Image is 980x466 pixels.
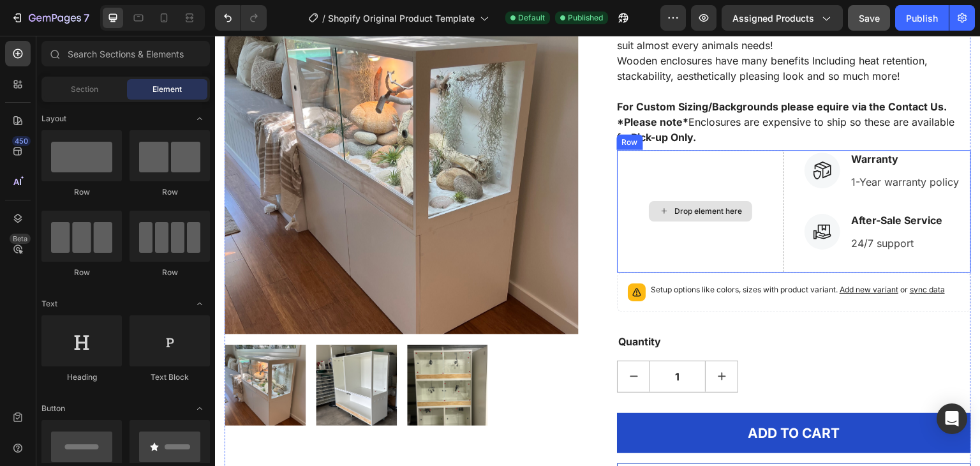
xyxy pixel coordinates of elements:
strong: Pick-up Only. [416,95,481,108]
span: Element [152,84,182,95]
span: Save [859,13,880,24]
div: ADD TO CART [533,387,625,408]
span: Published [568,12,603,24]
div: Row [130,186,210,198]
span: or [683,249,730,259]
span: Add new variant [625,249,683,259]
span: Button [41,403,65,414]
span: Text [41,298,57,310]
div: Drop element here [459,170,527,181]
div: Row [130,267,210,278]
span: Toggle open [189,294,210,314]
span: sync data [695,249,730,259]
strong: For Custom Sizing/Backgrounds please equire via the Contact Us. [402,64,732,77]
span: Section [71,84,98,95]
button: ADD TO CART [402,377,756,418]
button: Publish [895,5,949,31]
strong: *Please note* [402,80,473,93]
p: Enclosures are expensive to ship so these are available for [402,80,739,108]
button: decrement [403,326,434,356]
input: Search Sections & Elements [41,41,210,66]
p: 24/7 support [637,200,728,215]
div: Open Intercom Messenger [937,403,967,434]
p: 7 [84,10,89,26]
button: increment [491,326,523,356]
span: Assigned Products [732,11,814,25]
iframe: Design area [215,36,980,466]
p: Setup options like colors, sizes with product variant. [436,248,730,260]
div: Row [405,101,426,112]
button: Assigned Products [722,5,843,31]
div: Heading [41,372,122,383]
div: Text Block [130,372,210,383]
p: Warranty [637,116,745,131]
div: Undo/Redo [215,5,267,31]
input: quantity [434,326,491,356]
div: 450 [12,136,31,146]
div: Publish [906,11,938,25]
button: 7 [5,5,95,31]
div: Beta [10,234,31,244]
p: Wooden enclosures have many benefits Including heat retention, stackability, aesthetically pleasi... [402,19,732,77]
div: Row [41,186,122,198]
span: Toggle open [189,398,210,419]
div: Quantity [402,297,756,315]
button: Save [848,5,890,31]
p: After-Sale Service [637,177,728,192]
span: Toggle open [189,109,210,129]
span: Default [518,12,545,24]
span: Shopify Original Product Template [328,11,475,25]
p: 1-Year warranty policy [637,139,745,154]
span: / [322,11,325,25]
div: Row [41,267,122,278]
span: Layout [41,113,66,124]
